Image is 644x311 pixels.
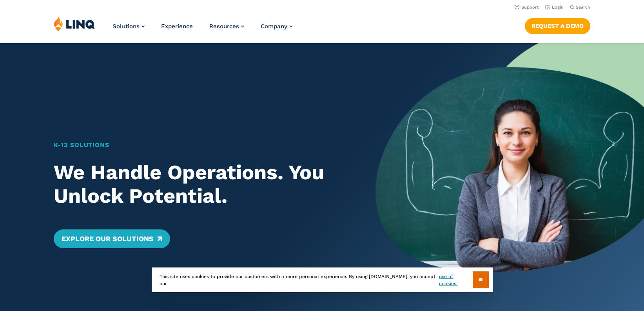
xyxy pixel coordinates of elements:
[525,16,590,34] nav: Button Navigation
[515,5,539,10] a: Support
[54,229,170,248] a: Explore Our Solutions
[54,16,95,31] img: LINQ | K‑12 Software
[112,16,292,42] nav: Primary Navigation
[209,23,244,30] a: Resources
[54,140,350,150] h1: K‑12 Solutions
[54,161,350,208] h2: We Handle Operations. You Unlock Potential.
[576,5,590,10] span: Search
[161,23,193,30] a: Experience
[570,4,590,10] button: Open Search Bar
[261,23,287,30] span: Company
[545,5,564,10] a: Login
[261,23,292,30] a: Company
[525,18,590,34] a: Request a Demo
[152,267,493,292] div: This site uses cookies to provide our customers with a more personal experience. By using [DOMAIN...
[112,23,145,30] a: Solutions
[112,23,140,30] span: Solutions
[439,273,472,287] a: use of cookies.
[209,23,239,30] span: Resources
